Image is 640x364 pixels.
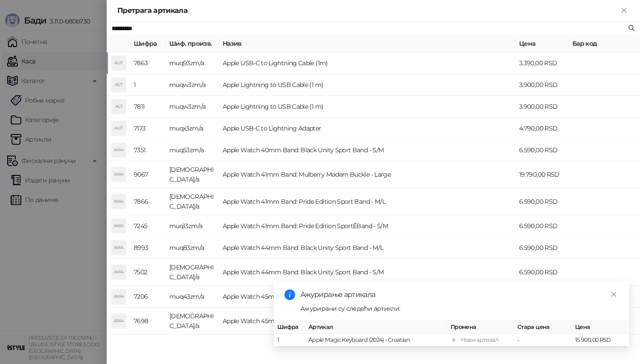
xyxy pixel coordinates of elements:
td: muqx3zm/a [166,118,219,139]
td: [DEMOGRAPHIC_DATA]/a [166,161,219,188]
td: 6.590,00 RSD [516,215,569,237]
div: Претрага артикала [117,5,619,16]
div: Нови артикал [461,336,498,344]
th: Промена [447,321,514,334]
td: 6.590,00 RSD [516,237,569,259]
td: Apple Lightning to USB Cable (1 m) [219,96,516,118]
td: Apple Magic Keyboard (2024) - Croatian [305,334,447,347]
td: 19.790,00 RSD [516,161,569,188]
div: AW4 [112,143,126,157]
td: Apple Watch 41mm Band: Pride Edition SportÊBand - S/M [219,215,516,237]
td: 7866 [130,188,166,215]
span: close [611,291,617,297]
td: 8993 [130,237,166,259]
th: Шифра [130,35,166,52]
td: Apple Watch 45mm Band: Pride Edition SportÊBand - S/M [219,308,516,335]
td: 7245 [130,215,166,237]
td: 6.590,00 RSD [516,259,569,286]
div: AW4 [112,167,126,182]
div: AW4 [112,219,126,233]
td: Apple Watch 41mm Band: Pride Edition Sport Band - M/L [219,188,516,215]
td: Apple Watch 40mm Band: Black Unity Sport Band - S/M [219,139,516,161]
td: 7863 [130,52,166,74]
td: muqw3zm/a [166,74,219,96]
td: 1 [274,334,305,347]
td: Apple Watch 41mm Band: Mulberry Modern Buckle - Large [219,161,516,188]
td: 1 [130,74,166,96]
td: - [514,334,572,347]
td: 7698 [130,308,166,335]
td: 7663 [130,335,166,362]
td: muq13zm/a [166,215,219,237]
td: 9067 [130,161,166,188]
div: Ажурирани су следећи артикли: [300,304,619,313]
div: AW4 [112,289,126,304]
td: muqw3zm/a [166,96,219,118]
div: AW4 [112,241,126,255]
span: info-circle [284,289,295,300]
th: Шифра [274,321,305,334]
td: Apple Watch 44mm Band: Black Unity Sport Band - S/M [219,259,516,286]
td: [DEMOGRAPHIC_DATA]/a [166,188,219,215]
td: Apple Lightning to USB Cable (1 m) [219,74,516,96]
td: 3.900,00 RSD [516,74,569,96]
a: Close [609,289,619,299]
td: 4.790,00 RSD [516,118,569,139]
td: [DEMOGRAPHIC_DATA]/a [166,259,219,286]
div: AW4 [112,194,126,209]
th: Бар код [569,35,640,52]
td: 3.390,00 RSD [516,52,569,74]
td: 6.590,00 RSD [516,188,569,215]
td: [DEMOGRAPHIC_DATA]/a [166,308,219,335]
td: 7206 [130,286,166,308]
td: 7351 [130,139,166,161]
th: Шиф. произв. [166,35,219,52]
div: Ажурирање артикала [300,289,619,300]
td: 7502 [130,259,166,286]
td: muq93zm/a [166,52,219,74]
td: muq43zm/a [166,286,219,308]
td: 15.900,00 RSD [572,334,629,347]
th: Стара цена [514,321,572,334]
td: 7173 [130,118,166,139]
td: 7811 [130,96,166,118]
div: AUT [112,56,126,70]
td: Apple Watch 44mm Band: Black Unity Sport Band - M/L [219,237,516,259]
div: AUT [112,121,126,135]
th: Цена [572,321,629,334]
td: 6.590,00 RSD [516,139,569,161]
td: muq83zm/a [166,237,219,259]
td: Apple USB-C to Lightning Adapter [219,118,516,139]
td: Apple Watch 45mm Nike Band: Blue Flame Nike Sport Band - M/L [219,335,516,362]
th: Назив [219,35,516,52]
div: ALT [112,99,126,114]
div: AW4 [112,265,126,279]
div: ALT [112,78,126,92]
th: Артикал [305,321,447,334]
td: muq53zm/a [166,139,219,161]
th: Цена [516,35,569,52]
td: Apple USB-C to Lightning Cable (1m) [219,52,516,74]
div: AW4 [112,314,126,328]
td: [DEMOGRAPHIC_DATA]/a [166,335,219,362]
td: Apple Watch 45mm Band: Pride Edition SportÊBand - M/L [219,286,516,308]
td: 3.900,00 RSD [516,96,569,118]
button: Close [619,5,629,16]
